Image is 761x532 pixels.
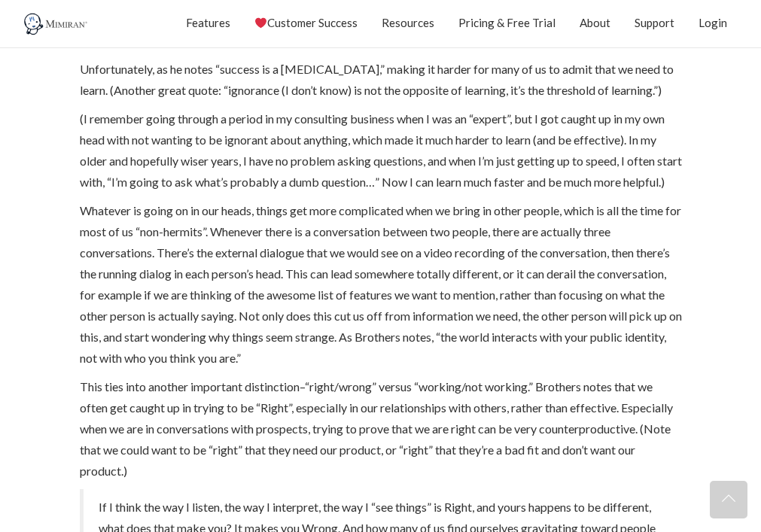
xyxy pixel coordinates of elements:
a: About [580,4,610,41]
a: Pricing & Free Trial [458,4,556,41]
p: This ties into another important distinction–“right/wrong” versus “working/not working.” Brothers... [80,376,682,482]
a: Customer Success [254,4,358,41]
p: (I remember going through a period in my consulting business when I was an “expert”, but I got ca... [80,108,682,193]
a: Features [186,4,230,41]
p: Unfortunately, as he notes “success is a [MEDICAL_DATA],” making it harder for many of us to admi... [80,59,682,101]
p: Whatever is going on in our heads, things get more complicated when we bring in other people, whi... [80,200,682,369]
img: Mimiran CRM [23,13,90,35]
a: Support [635,4,674,41]
a: Login [699,4,727,41]
img: ❤️ [255,17,266,29]
a: Resources [382,4,434,41]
